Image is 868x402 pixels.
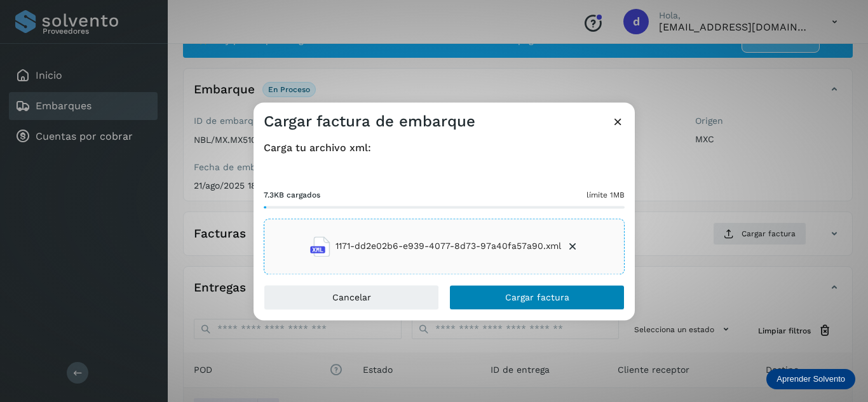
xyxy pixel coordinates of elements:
span: Cancelar [332,293,371,302]
span: Cargar factura [505,293,569,302]
h3: Cargar factura de embarque [264,112,475,131]
span: 7.3KB cargados [264,189,320,201]
p: Aprender Solvento [776,374,845,384]
button: Cargar factura [449,285,625,310]
button: Cancelar [264,285,439,310]
div: Aprender Solvento [766,369,855,389]
h4: Carga tu archivo xml: [264,142,625,154]
span: 1171-dd2e02b6-e939-4077-8d73-97a40fa57a90.xml [336,240,561,253]
span: límite 1MB [587,189,625,201]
